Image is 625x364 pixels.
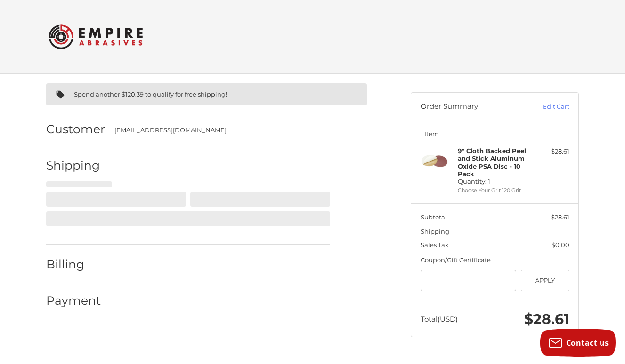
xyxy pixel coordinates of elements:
[46,158,101,173] h2: Shipping
[114,126,321,135] div: [EMAIL_ADDRESS][DOMAIN_NAME]
[421,213,447,221] span: Subtotal
[522,102,569,112] a: Edit Cart
[421,227,449,235] span: Shipping
[421,270,517,291] input: Gift Certificate or Coupon Code
[421,241,448,249] span: Sales Tax
[46,122,105,137] h2: Customer
[421,130,569,138] h3: 1 Item
[46,257,101,272] h2: Billing
[74,90,227,98] span: Spend another $120.39 to qualify for free shipping!
[540,329,616,357] button: Contact us
[521,270,569,291] button: Apply
[46,293,101,308] h2: Payment
[565,227,569,235] span: --
[566,338,609,348] span: Contact us
[552,241,569,249] span: $0.00
[421,102,522,112] h3: Order Summary
[532,147,569,156] div: $28.61
[551,213,569,221] span: $28.61
[421,315,458,324] span: Total (USD)
[49,18,143,55] img: Empire Abrasives
[458,147,530,185] h4: Quantity: 1
[458,186,530,194] li: Choose Your Grit 120 Grit
[524,310,569,328] span: $28.61
[458,147,526,178] strong: 9" Cloth Backed Peel and Stick Aluminum Oxide PSA Disc - 10 Pack
[421,256,569,265] div: Coupon/Gift Certificate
